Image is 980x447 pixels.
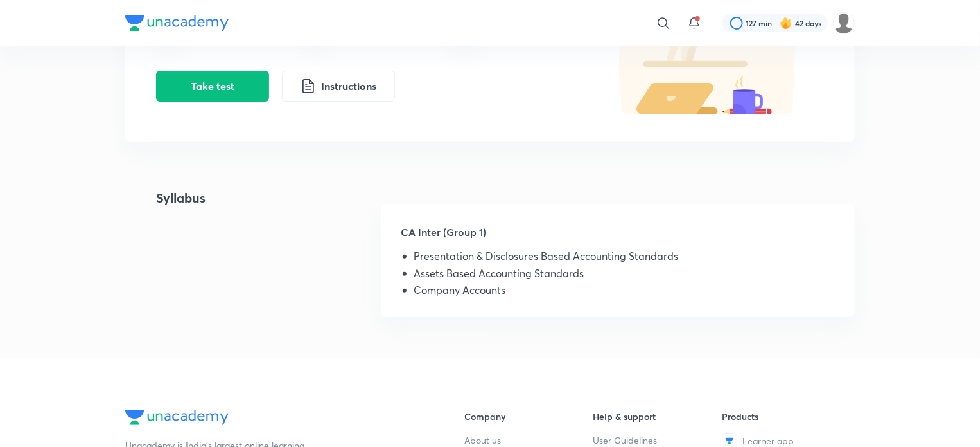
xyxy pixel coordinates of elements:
img: streak [780,17,792,30]
h6: Products [722,410,851,423]
img: siddhant soni [833,12,855,34]
a: User Guidelines [593,433,722,447]
li: Company Accounts [414,284,834,301]
img: Company Logo [125,15,229,31]
li: Assets Based Accounting Standards [414,268,834,284]
button: Instructions [282,71,395,102]
h6: Help & support [593,410,722,423]
a: Company Logo [125,410,423,428]
h5: CA Inter (Group 1) [401,224,834,250]
img: Company Logo [125,410,229,425]
button: Take test [156,71,269,102]
img: instruction [301,78,316,94]
a: About us [464,433,593,447]
h6: Company [464,410,593,423]
h4: Syllabus [125,188,206,332]
li: Presentation & Disclosures Based Accounting Standards [414,250,834,267]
